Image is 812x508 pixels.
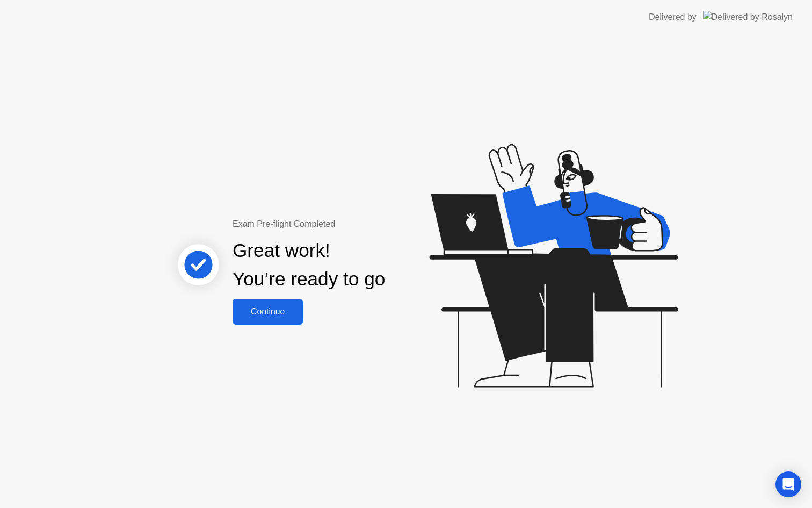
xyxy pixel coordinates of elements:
[649,11,697,24] div: Delivered by
[703,11,793,23] img: Delivered by Rosalyn
[233,218,454,231] div: Exam Pre-flight Completed
[233,237,385,294] div: Great work! You’re ready to go
[775,471,801,497] div: Open Intercom Messenger
[236,307,300,317] div: Continue
[233,299,303,325] button: Continue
